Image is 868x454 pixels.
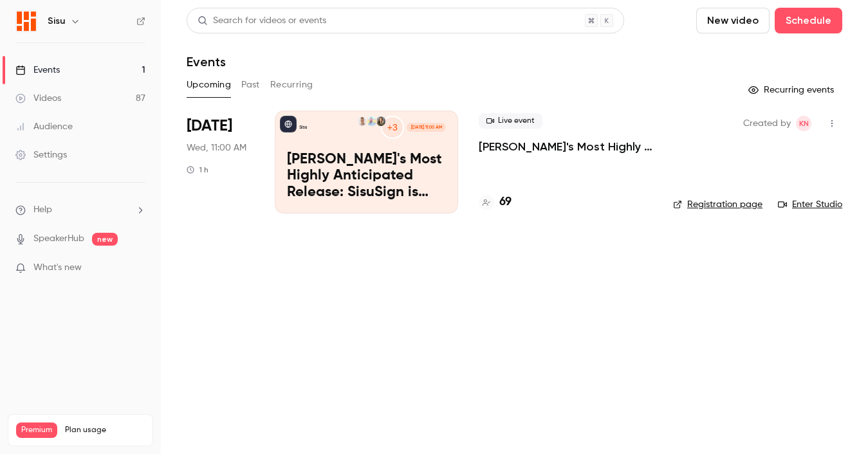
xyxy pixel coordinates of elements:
[479,113,542,129] span: Live event
[479,194,512,211] a: 69
[198,14,326,28] div: Search for videos or events
[796,116,811,131] span: Kaela Nichol
[407,123,445,132] span: [DATE] 11:00 AM
[33,232,84,246] a: SpeakerHub
[15,64,60,77] div: Events
[16,11,37,32] img: Sisu
[33,261,82,275] span: What's new
[799,116,809,131] span: KN
[275,111,458,213] a: Sisu's Most Highly Anticipated Release: SisuSign is HereSisu+3Danielle MooradianTony JacobsenZac ...
[479,139,652,154] a: [PERSON_NAME]'s Most Highly Anticipated Release: SisuSign is Here
[187,111,254,213] div: Oct 8 Wed, 11:00 AM (America/Denver)
[187,116,232,136] span: [DATE]
[499,194,512,211] h4: 69
[299,124,307,131] p: Sisu
[48,15,65,28] h6: Sisu
[15,120,73,133] div: Audience
[15,92,61,105] div: Videos
[358,116,367,125] img: Zac Muir
[241,75,260,95] button: Past
[15,203,145,217] li: help-dropdown-opener
[743,80,842,100] button: Recurring events
[187,54,226,69] h1: Events
[65,425,145,435] span: Plan usage
[381,116,404,139] div: +3
[15,149,67,161] div: Settings
[33,203,52,217] span: Help
[187,75,231,95] button: Upcoming
[270,75,313,95] button: Recurring
[376,116,385,125] img: Danielle Mooradian
[287,152,446,201] p: [PERSON_NAME]'s Most Highly Anticipated Release: SisuSign is Here
[367,116,376,125] img: Tony Jacobsen
[696,8,770,33] button: New video
[778,198,842,211] a: Enter Studio
[16,422,57,438] span: Premium
[673,198,762,211] a: Registration page
[743,116,791,131] span: Created by
[92,233,118,246] span: new
[187,165,208,175] div: 1 h
[187,141,246,154] span: Wed, 11:00 AM
[775,8,842,33] button: Schedule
